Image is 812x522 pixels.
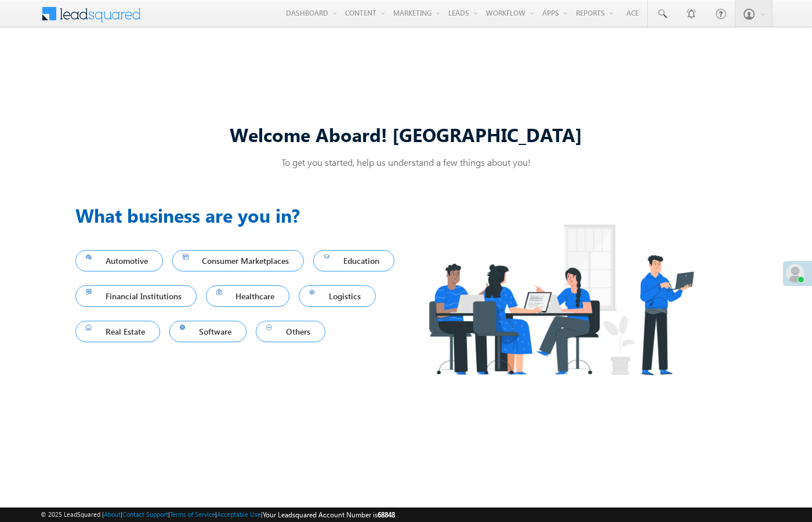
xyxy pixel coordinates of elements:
[180,324,237,339] span: Software
[104,510,121,518] a: About
[309,288,365,304] span: Logistics
[266,324,315,339] span: Others
[324,253,384,269] span: Education
[263,510,395,519] span: Your Leadsquared Account Number is
[41,509,395,520] span: © 2025 LeadSquared | | | | |
[75,156,737,168] p: To get you started, help us understand a few things about you!
[217,510,261,518] a: Acceptable Use
[216,288,280,304] span: Healthcare
[75,122,737,147] div: Welcome Aboard! [GEOGRAPHIC_DATA]
[86,288,186,304] span: Financial Institutions
[170,510,215,518] a: Terms of Service
[406,201,716,398] img: Industry.png
[378,510,395,519] span: 68848
[122,510,168,518] a: Contact Support
[86,324,150,339] span: Real Estate
[183,253,294,269] span: Consumer Marketplaces
[86,253,153,269] span: Automotive
[75,201,406,229] h3: What business are you in?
